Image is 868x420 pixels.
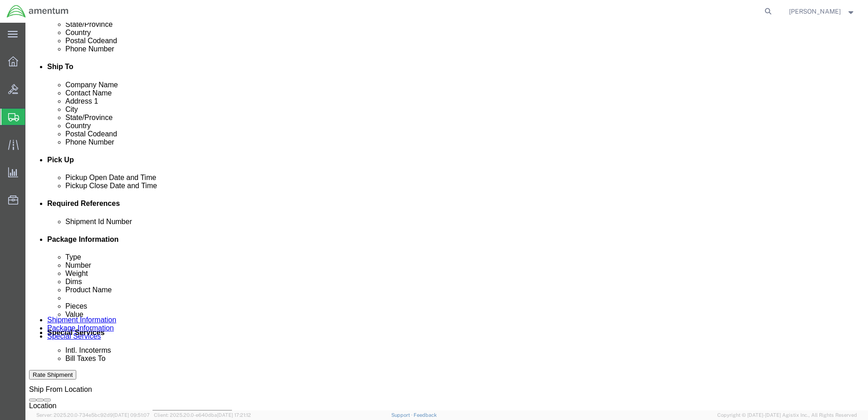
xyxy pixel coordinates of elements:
span: [DATE] 09:51:07 [113,412,150,418]
iframe: FS Legacy Container [25,23,868,410]
a: Feedback [414,412,437,418]
img: logo [6,5,69,18]
a: Support [391,412,414,418]
span: [DATE] 17:21:12 [217,412,251,418]
span: Matthew Donnelly [789,6,841,16]
span: Server: 2025.20.0-734e5bc92d9 [36,412,150,418]
span: Copyright © [DATE]-[DATE] Agistix Inc., All Rights Reserved [717,411,857,419]
span: Client: 2025.20.0-e640dba [154,412,251,418]
button: [PERSON_NAME] [789,6,856,17]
